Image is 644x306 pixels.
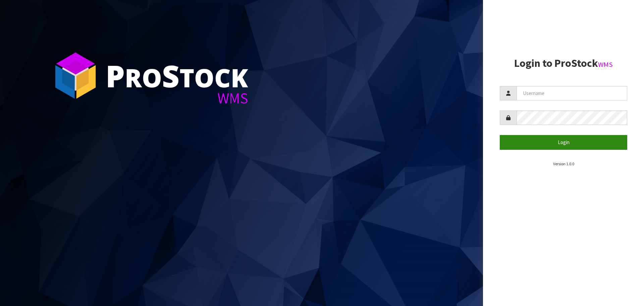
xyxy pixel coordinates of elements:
[500,135,627,149] button: Login
[598,60,613,69] small: WMS
[50,50,101,101] img: ProStock Cube
[162,55,179,96] span: S
[106,55,125,96] span: P
[553,161,574,166] small: Version 1.0.0
[500,57,627,69] h2: Login to ProStock
[106,91,248,106] div: WMS
[106,60,248,91] div: ro tock
[517,86,627,100] input: Username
